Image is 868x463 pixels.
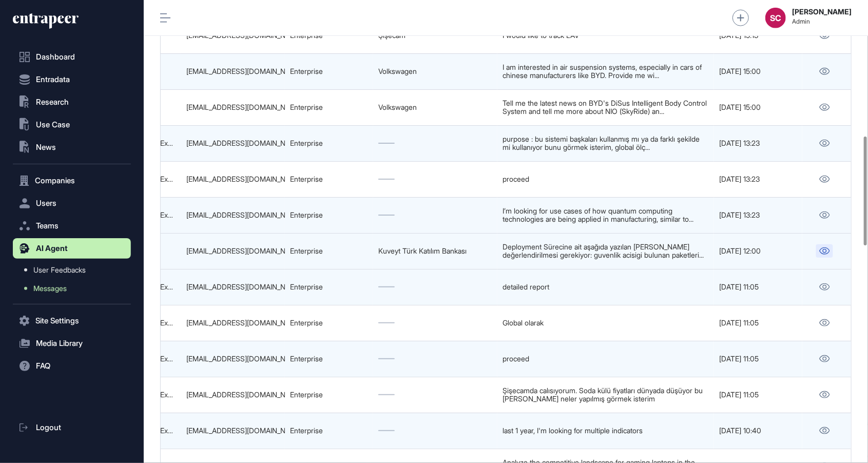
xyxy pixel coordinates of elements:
[503,207,709,224] div: I’m looking for use cases of how quantum computing technologies are being applied in manufacturin...
[186,391,280,399] div: [EMAIL_ADDRESS][DOMAIN_NAME]
[719,139,797,147] div: [DATE] 13:23
[290,175,368,183] div: Enterprise
[36,199,56,207] span: Users
[503,63,709,80] div: I am interested in air suspension systems, especially in cars of chinese manufacturers like BYD. ...
[719,427,797,435] div: [DATE] 10:40
[378,103,417,111] a: Volkswagen
[33,284,67,293] span: Messages
[186,211,280,219] div: [EMAIL_ADDRESS][DOMAIN_NAME]
[290,67,368,75] div: Enterprise
[35,317,79,325] span: Site Settings
[290,427,368,435] div: Enterprise
[503,175,709,183] div: proceed
[36,53,75,61] span: Dashboard
[719,355,797,363] div: [DATE] 11:05
[13,216,131,236] button: Teams
[719,283,797,291] div: [DATE] 11:05
[719,211,797,219] div: [DATE] 13:23
[186,247,280,255] div: [EMAIL_ADDRESS][DOMAIN_NAME]
[36,339,83,348] span: Media Library
[186,319,280,327] div: [EMAIL_ADDRESS][DOMAIN_NAME]
[36,222,59,230] span: Teams
[290,355,368,363] div: Enterprise
[503,387,709,403] div: Şişecamda calısıyorum. Soda külü fiyatları dünyada düşüyor bu [PERSON_NAME] neler yapılmış görmek...
[378,246,467,255] a: Kuveyt Türk Katılım Bankası
[18,279,131,298] a: Messages
[290,283,368,291] div: Enterprise
[36,121,70,129] span: Use Case
[290,211,368,219] div: Enterprise
[792,8,852,16] strong: [PERSON_NAME]
[719,175,797,183] div: [DATE] 13:23
[33,266,86,274] span: User Feedbacks
[36,362,50,370] span: FAQ
[13,170,131,191] button: Companies
[719,103,797,111] div: [DATE] 15:00
[290,103,368,111] div: Enterprise
[765,8,786,28] button: SC
[18,261,131,279] a: User Feedbacks
[503,355,709,363] div: proceed
[13,137,131,158] button: News
[186,67,280,75] div: [EMAIL_ADDRESS][DOMAIN_NAME]
[719,319,797,327] div: [DATE] 11:05
[792,18,852,25] span: Admin
[36,423,61,432] span: Logout
[290,391,368,399] div: Enterprise
[13,92,131,112] button: Research
[13,333,131,354] button: Media Library
[503,319,709,327] div: Global olarak
[186,427,280,435] div: [EMAIL_ADDRESS][DOMAIN_NAME]
[13,193,131,214] button: Users
[503,135,709,152] div: purpose : bu sistemi başkaları kullanmış mı ya da farklı şekilde mi kullanıyor bunu görmek isteri...
[13,69,131,90] button: Entradata
[186,103,280,111] div: [EMAIL_ADDRESS][DOMAIN_NAME]
[13,356,131,376] button: FAQ
[290,319,368,327] div: Enterprise
[13,417,131,438] a: Logout
[36,98,69,106] span: Research
[186,175,280,183] div: [EMAIL_ADDRESS][DOMAIN_NAME]
[719,391,797,399] div: [DATE] 11:05
[36,143,56,151] span: News
[35,177,75,185] span: Companies
[503,99,709,116] div: Tell me the latest news on BYD's DiSus Intelligent Body Control System and tell me more about NIO...
[719,247,797,255] div: [DATE] 12:00
[13,47,131,67] a: Dashboard
[719,67,797,75] div: [DATE] 15:00
[503,283,709,291] div: detailed report
[378,67,417,75] a: Volkswagen
[503,243,709,260] div: Deployment Sürecine ait aşağıda yazılan [PERSON_NAME] değerlendirilmesi gerekiyor: guvenlik acisi...
[13,114,131,135] button: Use Case
[186,139,280,147] div: [EMAIL_ADDRESS][DOMAIN_NAME]
[36,244,68,253] span: AI Agent
[36,75,70,84] span: Entradata
[186,355,280,363] div: [EMAIL_ADDRESS][DOMAIN_NAME]
[13,238,131,259] button: AI Agent
[13,311,131,331] button: Site Settings
[290,139,368,147] div: Enterprise
[503,427,709,435] div: last 1 year, I'm looking for multiple indicators
[290,247,368,255] div: Enterprise
[186,283,280,291] div: [EMAIL_ADDRESS][DOMAIN_NAME]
